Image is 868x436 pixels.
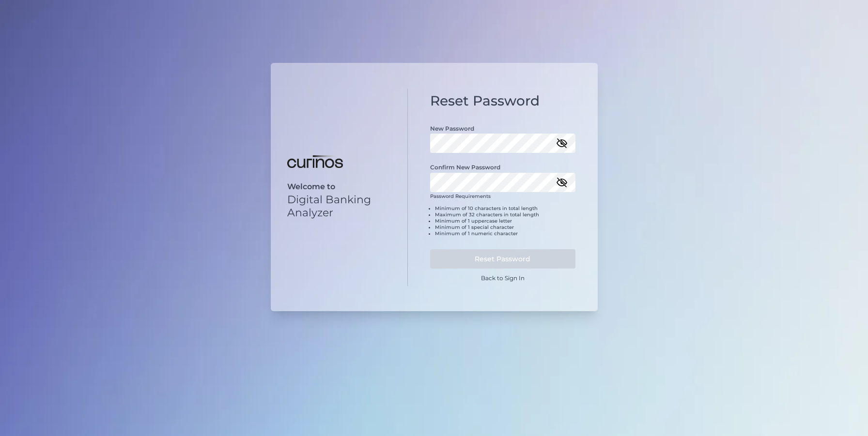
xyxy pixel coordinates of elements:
li: Minimum of 1 uppercase letter [435,218,575,224]
li: Minimum of 10 characters in total length [435,205,575,211]
button: Reset Password [430,249,575,269]
a: Back to Sign In [481,274,525,282]
label: New Password [430,125,474,132]
li: Minimum of 1 numeric character [435,230,575,237]
li: Maximum of 32 characters in total length [435,211,575,218]
p: Welcome to [287,182,391,191]
h1: Reset Password [430,93,575,109]
p: Digital Banking Analyzer [287,193,391,219]
div: Password Requirements [430,193,575,244]
label: Confirm New Password [430,164,500,171]
li: Minimum of 1 special character [435,224,575,230]
img: Digital Banking Analyzer [287,155,343,168]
